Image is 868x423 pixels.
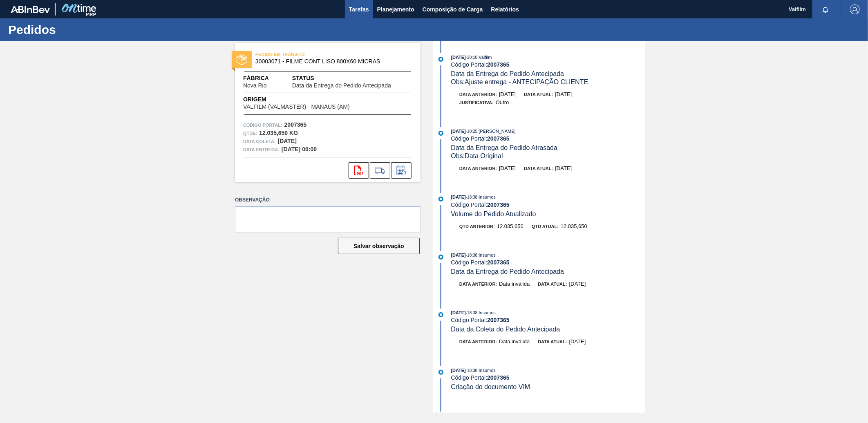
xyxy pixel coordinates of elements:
[499,91,516,97] span: [DATE]
[451,78,590,85] span: Obs: Ajuste entrega - ANTECIPAÇÃO CLIENTE.
[538,339,567,344] span: Data atual:
[466,129,477,134] span: - 10:25
[477,129,516,134] span: : [PERSON_NAME]
[487,374,510,381] strong: 2007365
[282,146,317,152] strong: [DATE] 00:00
[8,25,153,34] h1: Pedidos
[243,129,257,137] span: Qtde :
[243,95,373,104] span: Origem
[451,268,564,275] span: Data da Entrega do Pedido Antecipada
[349,4,369,14] span: Tarefas
[377,4,414,14] span: Planejamento
[451,152,503,159] span: Obs: Data Original
[459,92,497,97] span: Data anterior:
[538,282,567,286] span: Data atual:
[451,129,466,134] span: [DATE]
[451,253,466,257] span: [DATE]
[499,338,530,345] span: Data inválida
[451,317,645,323] div: Código Portal:
[487,259,510,266] strong: 2007365
[477,310,496,315] span: : Insumos
[259,130,298,136] strong: 12.035,650 KG
[370,162,390,179] div: Ir para Composição de Carga
[532,224,559,229] span: Qtd atual:
[451,326,560,333] span: Data da Coleta do Pedido Antecipada
[338,238,420,254] button: Salvar observação
[451,195,466,199] span: [DATE]
[459,224,495,229] span: Qtd anterior:
[255,50,370,58] span: PEDIDO EM TRÂNSITO
[292,83,391,89] span: Data da Entrega do Pedido Antecipada
[255,58,404,65] span: 30003071 - FILME CONT LISO 800X60 MICRAS
[423,4,483,14] span: Composição de Carga
[11,6,50,13] img: TNhmsLtSVTkK8tSr43FrP2fwEKptu5GPRR3wAAAABJRU5ErkJggg==
[237,54,247,65] img: status
[451,55,466,60] span: [DATE]
[243,83,267,89] span: Nova Rio
[499,165,516,171] span: [DATE]
[491,4,519,14] span: Relatórios
[438,197,443,201] img: atual
[451,135,645,142] div: Código Portal:
[466,253,477,257] span: - 18:38
[487,135,510,142] strong: 2007365
[524,92,553,97] span: Data atual:
[451,368,466,373] span: [DATE]
[451,259,645,266] div: Código Portal:
[349,162,369,179] div: Abrir arquivo PDF
[497,223,523,229] span: 12.035,650
[459,166,497,171] span: Data anterior:
[243,137,276,145] span: Data coleta:
[243,121,282,129] span: Código Portal:
[569,338,586,345] span: [DATE]
[438,131,443,136] img: atual
[438,57,443,62] img: atual
[466,55,477,60] span: - 20:10
[487,317,510,323] strong: 2007365
[496,99,509,105] span: Outro
[451,70,564,77] span: Data da Entrega do Pedido Antecipada
[499,281,530,287] span: Data inválida
[243,104,350,110] span: VALFILM (VALMASTER) - MANAUS (AM)
[477,253,496,257] span: : Insumos
[235,194,421,206] label: Observação
[466,195,477,199] span: - 18:38
[451,374,645,381] div: Código Portal:
[477,368,496,373] span: : Insumos
[466,368,477,373] span: - 18:38
[292,74,412,83] span: Status
[459,100,494,105] span: Justificativa:
[850,4,860,14] img: Logout
[459,282,497,286] span: Data anterior:
[555,91,572,97] span: [DATE]
[487,201,510,208] strong: 2007365
[284,121,307,128] strong: 2007365
[555,165,572,171] span: [DATE]
[451,201,645,208] div: Código Portal:
[451,144,558,151] span: Data da Entrega do Pedido Atrasada
[477,55,492,60] span: : Valfilm
[812,4,839,15] button: Notificações
[524,166,553,171] span: Data atual:
[243,145,280,154] span: Data entrega:
[451,383,530,390] span: Criação do documento VIM
[438,370,443,375] img: atual
[466,311,477,315] span: - 18:38
[561,223,587,229] span: 12.035,650
[477,195,496,199] span: : Insumos
[451,61,645,68] div: Código Portal:
[569,281,586,287] span: [DATE]
[438,312,443,317] img: atual
[243,74,292,83] span: Fábrica
[451,310,466,315] span: [DATE]
[438,255,443,260] img: atual
[487,61,510,68] strong: 2007365
[391,162,412,179] div: Informar alteração no pedido
[451,210,536,217] span: Volume do Pedido Atualizado
[278,138,297,144] strong: [DATE]
[459,339,497,344] span: Data anterior:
